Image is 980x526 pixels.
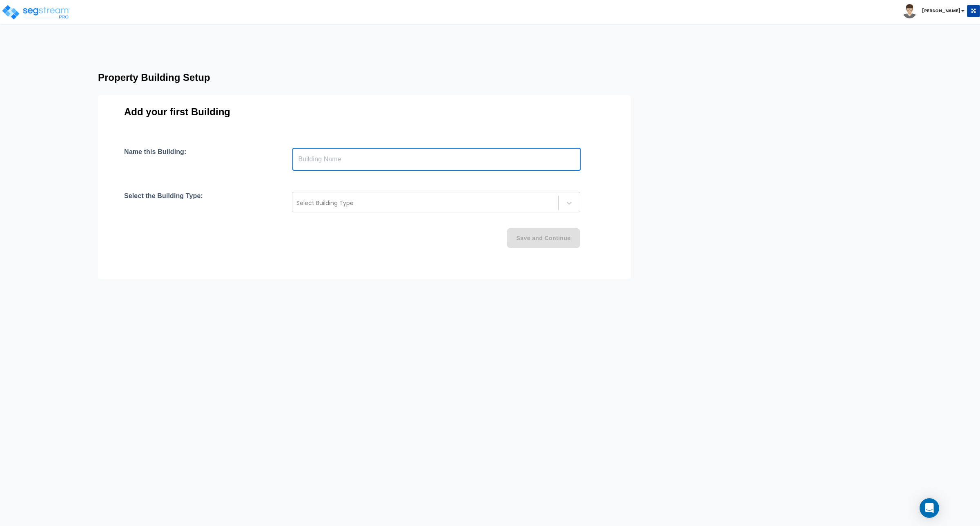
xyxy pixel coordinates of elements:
img: logo_pro_r.png [1,4,71,20]
h3: Property Building Setup [98,72,689,83]
b: [PERSON_NAME] [922,8,960,14]
div: Open Intercom Messenger [920,498,939,518]
img: avatar.png [902,4,917,18]
input: Building Name [292,148,581,171]
h4: Name this Building: [124,148,186,171]
h4: Select the Building Type: [124,192,203,212]
h3: Add your first Building [124,106,605,118]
